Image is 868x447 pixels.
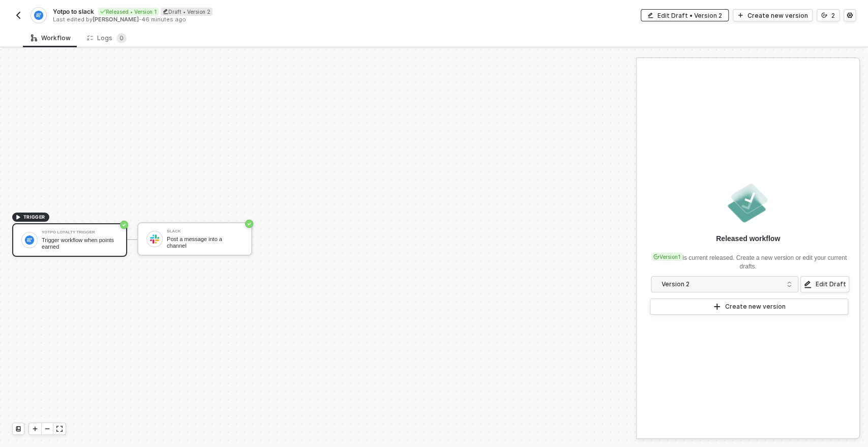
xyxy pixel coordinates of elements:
[167,236,243,249] div: Post a message into a channel
[651,253,682,261] div: Version 1
[15,214,21,220] span: icon-play
[23,213,45,221] span: TRIGGER
[120,221,128,229] span: icon-success-page
[653,254,660,260] span: icon-versioning
[116,33,127,43] sup: 0
[163,9,168,14] span: icon-edit
[662,279,781,290] div: Version 2
[800,276,849,292] button: Edit Draft
[733,9,813,21] button: Create new version
[34,11,43,20] img: integration-icon
[831,11,835,20] div: 2
[713,303,721,311] span: icon-play
[53,7,94,16] span: Yotpo to slack
[803,280,812,288] span: icon-edit
[647,12,653,18] span: icon-edit
[12,9,24,21] button: back
[641,9,729,21] button: Edit Draft • Version 2
[25,235,34,245] img: icon
[847,12,853,18] span: icon-settings
[42,230,118,234] div: Yotpo Loyalty Trigger
[167,229,243,233] div: Slack
[816,280,846,288] div: Edit Draft
[725,303,786,311] div: Create new version
[32,426,38,432] span: icon-play
[650,299,848,315] button: Create new version
[747,11,808,20] div: Create new version
[150,234,159,244] img: icon
[649,248,847,271] div: is current released. Create a new version or edit your current drafts.
[657,11,722,20] div: Edit Draft • Version 2
[56,426,63,432] span: icon-expand
[817,9,840,21] button: 2
[44,426,50,432] span: icon-minus
[87,33,127,43] div: Logs
[98,8,159,16] div: Released • Version 1
[821,12,827,18] span: icon-versioning
[93,16,139,23] span: [PERSON_NAME]
[31,34,71,42] div: Workflow
[716,233,780,244] div: Released workflow
[726,181,770,225] img: released.png
[42,237,118,250] div: Trigger workflow when points earned
[737,12,743,18] span: icon-play
[14,11,22,19] img: back
[161,8,213,16] div: Draft • Version 2
[53,16,433,23] div: Last edited by - 46 minutes ago
[245,220,253,228] span: icon-success-page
